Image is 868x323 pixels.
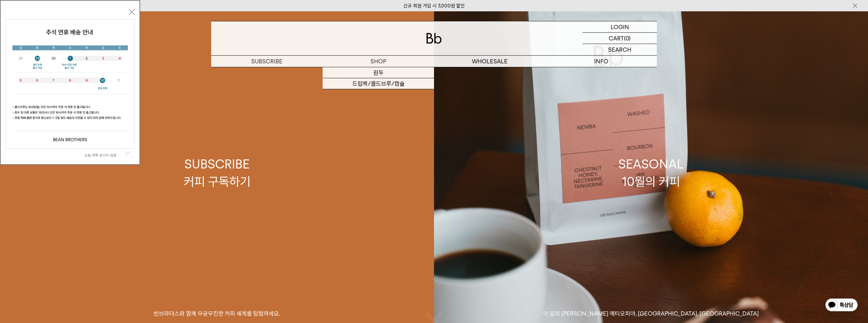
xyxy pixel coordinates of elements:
[611,21,629,32] p: LOGIN
[323,56,434,67] a: SHOP
[184,156,251,190] div: SUBSCRIBE 커피 구독하기
[129,9,135,15] button: 닫기
[323,67,434,78] a: 원두
[323,78,434,89] a: 드립백/콜드브루/캡슐
[583,33,657,44] a: CART (0)
[434,310,868,318] p: 이 달의 [PERSON_NAME] 에티오피아, [GEOGRAPHIC_DATA], [GEOGRAPHIC_DATA]
[618,156,684,190] div: SEASONAL 10월의 커피
[545,56,657,67] p: INFO
[825,298,858,313] img: 카카오톡 채널 1:1 채팅 버튼
[583,21,657,33] a: LOGIN
[434,56,545,67] p: WHOLESALE
[6,20,134,148] img: 5e4d662c6b1424087153c0055ceb1a13_140731.jpg
[426,33,442,44] img: 로고
[211,56,323,67] a: SUBSCRIBE
[624,33,631,44] p: (0)
[85,153,124,157] label: 오늘 하루 보이지 않음
[609,33,624,44] p: CART
[608,44,631,55] p: SEARCH
[403,3,465,9] a: 신규 회원 가입 시 3,000원 할인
